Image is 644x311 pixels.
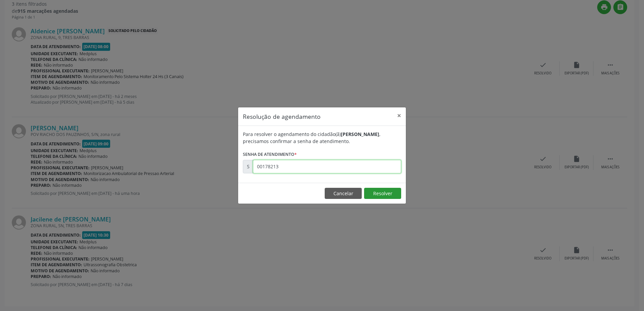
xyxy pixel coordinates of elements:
h5: Resolução de agendamento [243,112,321,121]
button: Resolver [364,188,401,199]
div: S [243,160,253,173]
label: Senha de atendimento [243,149,297,160]
button: Cancelar [325,188,362,199]
b: [PERSON_NAME] [341,131,379,137]
div: Para resolver o agendamento do cidadão(ã) , precisamos confirmar a senha de atendimento. [243,131,401,145]
button: Close [392,107,406,124]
